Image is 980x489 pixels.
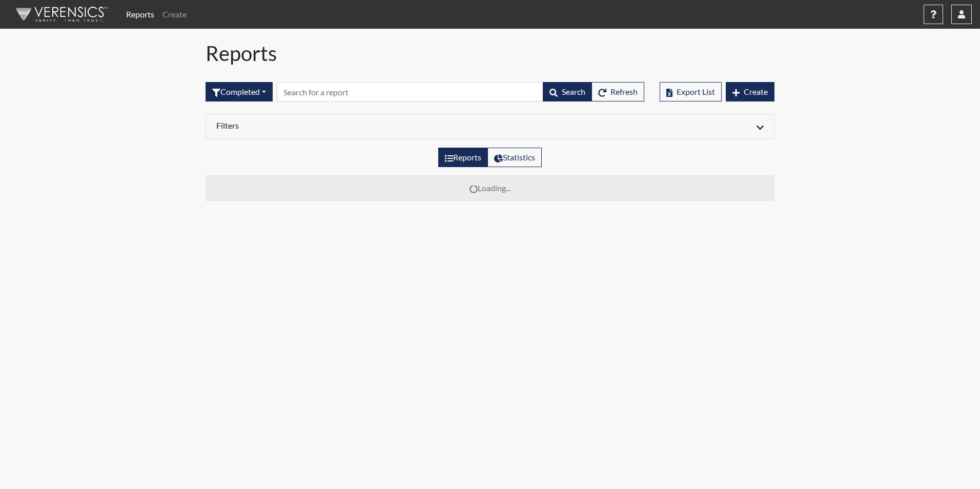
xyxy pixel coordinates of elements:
h1: Reports [206,41,774,66]
label: View the list of reports [438,148,488,167]
button: Export List [660,82,722,101]
input: Search by Registration ID, Interview Number, or Investigation Name. [277,82,543,101]
div: Filter by interview status [206,82,273,101]
button: Create [726,82,774,101]
span: Create [744,87,768,96]
span: Export List [677,87,715,96]
span: Refresh [610,87,638,96]
a: Create [158,4,191,25]
a: Reports [122,4,158,25]
button: Refresh [591,82,644,101]
label: View statistics about completed interviews [487,148,542,167]
button: Completed [206,82,273,101]
span: Search [562,87,585,96]
div: Click to expand/collapse filters [209,120,771,133]
h6: Filters [216,120,482,130]
td: Loading... [206,176,774,201]
button: Search [543,82,592,101]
